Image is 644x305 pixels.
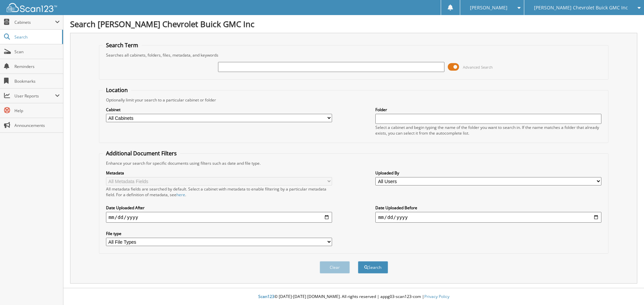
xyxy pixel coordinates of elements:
span: Search [14,34,59,40]
span: Cabinets [14,19,55,25]
input: start [106,212,332,223]
span: [PERSON_NAME] [470,6,507,10]
img: scan123-logo-white.svg [7,3,57,12]
label: Date Uploaded Before [375,205,601,211]
span: Help [14,108,60,113]
a: Privacy Policy [424,294,449,299]
label: Metadata [106,170,332,176]
button: Search [358,261,388,274]
span: Scan [14,49,60,55]
button: Clear [320,261,350,274]
span: Advanced Search [463,65,493,70]
div: © [DATE]-[DATE] [DOMAIN_NAME]. All rights reserved | appg03-scan123-com | [63,289,644,305]
div: Enhance your search for specific documents using filters such as date and file type. [103,160,605,166]
span: Scan123 [258,294,274,299]
a: here [176,192,185,198]
span: Announcements [14,123,60,128]
label: File type [106,231,332,236]
span: Bookmarks [14,78,60,84]
h1: Search [PERSON_NAME] Chevrolet Buick GMC Inc [70,18,637,29]
legend: Additional Document Filters [103,150,180,157]
span: User Reports [14,93,55,99]
legend: Search Term [103,42,142,49]
label: Cabinet [106,107,332,112]
div: Searches all cabinets, folders, files, metadata, and keywords [103,52,605,58]
span: [PERSON_NAME] Chevrolet Buick GMC Inc [534,6,628,10]
div: All metadata fields are searched by default. Select a cabinet with metadata to enable filtering b... [106,186,332,198]
div: Optionally limit your search to a particular cabinet or folder [103,97,605,103]
label: Date Uploaded After [106,205,332,211]
span: Reminders [14,64,60,69]
div: Select a cabinet and begin typing the name of the folder you want to search in. If the name match... [375,125,601,136]
label: Folder [375,107,601,112]
label: Uploaded By [375,170,601,176]
legend: Location [103,86,131,94]
input: end [375,212,601,223]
